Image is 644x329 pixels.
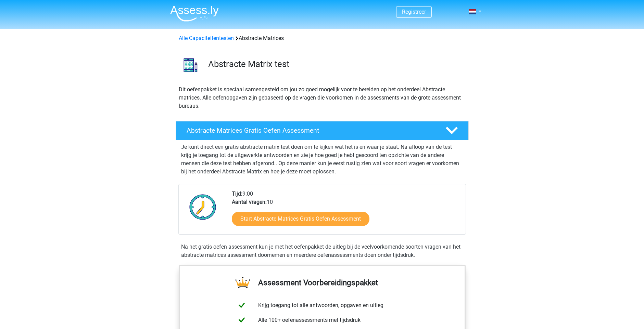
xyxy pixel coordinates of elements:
a: Abstracte Matrices Gratis Oefen Assessment [173,121,471,140]
h4: Abstracte Matrices Gratis Oefen Assessment [187,127,434,134]
a: Start Abstracte Matrices Gratis Oefen Assessment [232,212,369,226]
div: 9:00 10 [227,190,465,234]
b: Aantal vragen: [232,199,267,205]
img: Klok [186,190,220,224]
div: Na het gratis oefen assessment kun je met het oefenpakket de uitleg bij de veelvoorkomende soorte... [178,243,466,259]
h3: Abstracte Matrix test [208,59,463,69]
b: Tijd: [232,190,242,197]
div: Abstracte Matrices [176,34,468,42]
p: Dit oefenpakket is speciaal samengesteld om jou zo goed mogelijk voor te bereiden op het onderdee... [179,85,466,110]
a: Alle Capaciteitentesten [179,35,234,41]
a: Registreer [402,9,426,15]
p: Je kunt direct een gratis abstracte matrix test doen om te kijken wat het is en waar je staat. Na... [181,143,463,176]
img: abstracte matrices [176,51,205,80]
img: Assessly [170,5,219,22]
